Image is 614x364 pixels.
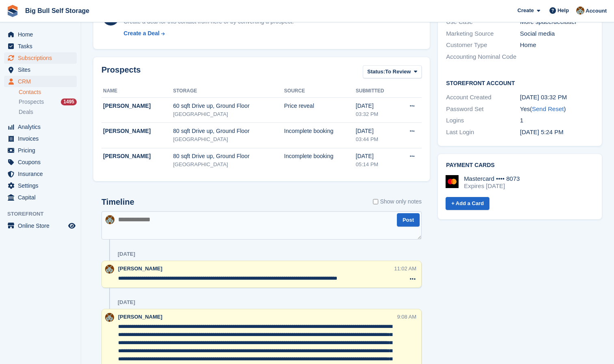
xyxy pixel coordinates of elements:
span: CRM [18,76,67,87]
div: Social media [520,29,594,39]
a: Preview store [67,221,77,231]
h2: Payment cards [446,162,594,169]
div: Use Case [446,17,520,27]
span: [PERSON_NAME] [118,314,162,320]
span: Online Store [18,220,67,231]
div: 03:44 PM [356,135,397,143]
span: Status: [367,68,385,76]
div: Price reveal [284,102,355,110]
div: 9:08 AM [397,313,416,321]
th: Storage [173,85,284,98]
span: Sites [18,64,67,75]
img: Mike Llewellen Palmer [105,313,114,322]
div: [DATE] 03:32 PM [520,93,594,102]
img: Mike Llewellen Palmer [576,6,584,15]
div: [DATE] [118,251,135,257]
div: [PERSON_NAME] [103,102,173,110]
span: [PERSON_NAME] [118,266,162,272]
a: Create a Deal [124,29,294,38]
span: Create [517,6,534,15]
div: 60 sqft Drive up, Ground Floor [173,102,284,110]
a: menu [4,29,77,40]
span: Prospects [19,98,44,106]
div: 1495 [61,98,77,105]
div: [GEOGRAPHIC_DATA] [173,135,284,143]
div: Incomplete booking [284,152,355,161]
div: 1 [520,116,594,125]
a: menu [4,168,77,180]
a: Big Bull Self Storage [22,4,93,17]
span: Home [18,29,67,40]
img: Mike Llewellen Palmer [106,215,114,224]
a: menu [4,41,77,52]
a: menu [4,133,77,144]
div: 05:14 PM [356,161,397,169]
span: Subscriptions [18,52,67,64]
span: Pricing [18,145,67,156]
div: Yes [520,105,594,114]
div: Create a Deal [124,29,160,38]
img: Mike Llewellen Palmer [105,265,114,274]
h2: Storefront Account [446,79,594,87]
div: Last Login [446,128,520,137]
a: menu [4,76,77,87]
div: 11:02 AM [394,265,416,272]
div: 80 sqft Drive up, Ground Floor [173,127,284,135]
label: Show only notes [373,197,422,206]
div: 03:32 PM [356,110,397,118]
input: Show only notes [373,197,378,206]
img: Mastercard Logo [446,175,459,188]
a: Prospects 1495 [19,98,77,106]
h2: Timeline [101,197,134,207]
a: + Add a Card [446,197,489,210]
th: Name [101,85,173,98]
div: Marketing Source [446,29,520,39]
div: Mastercard •••• 8073 [464,175,520,182]
a: menu [4,145,77,156]
div: [DATE] [356,127,397,135]
a: menu [4,180,77,191]
div: [GEOGRAPHIC_DATA] [173,161,284,169]
a: menu [4,220,77,231]
div: More space/declutter [520,17,594,27]
div: Logins [446,116,520,125]
h2: Prospects [101,65,141,80]
a: Send Reset [532,105,564,112]
a: menu [4,52,77,64]
span: Coupons [18,156,67,168]
span: Analytics [18,121,67,133]
a: menu [4,64,77,75]
span: Tasks [18,41,67,52]
div: [PERSON_NAME] [103,152,173,161]
a: Contacts [19,88,77,96]
span: To Review [385,68,411,76]
div: [GEOGRAPHIC_DATA] [173,110,284,118]
button: Status: To Review [363,65,422,79]
a: menu [4,156,77,168]
a: menu [4,121,77,133]
div: Home [520,41,594,50]
span: Account [586,7,607,15]
span: Capital [18,192,67,203]
span: Settings [18,180,67,191]
span: Invoices [18,133,67,144]
div: Customer Type [446,41,520,50]
div: Expires [DATE] [464,182,520,190]
div: [PERSON_NAME] [103,127,173,135]
div: [DATE] [356,152,397,161]
button: Post [397,213,420,227]
div: [DATE] [118,299,135,306]
div: Incomplete booking [284,127,355,135]
div: [DATE] [356,102,397,110]
a: Deals [19,108,77,116]
div: Accounting Nominal Code [446,52,520,62]
time: 2025-08-05 16:24:46 UTC [520,128,563,135]
div: 80 sqft Drive up, Ground Floor [173,152,284,161]
span: Help [558,6,569,15]
span: Deals [19,108,33,116]
img: stora-icon-8386f47178a22dfd0bd8f6a31ec36ba5ce8667c1dd55bd0f319d3a0aa187defe.svg [6,5,19,17]
th: Source [284,85,355,98]
div: Account Created [446,93,520,102]
span: ( ) [530,105,566,112]
th: Submitted [356,85,397,98]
